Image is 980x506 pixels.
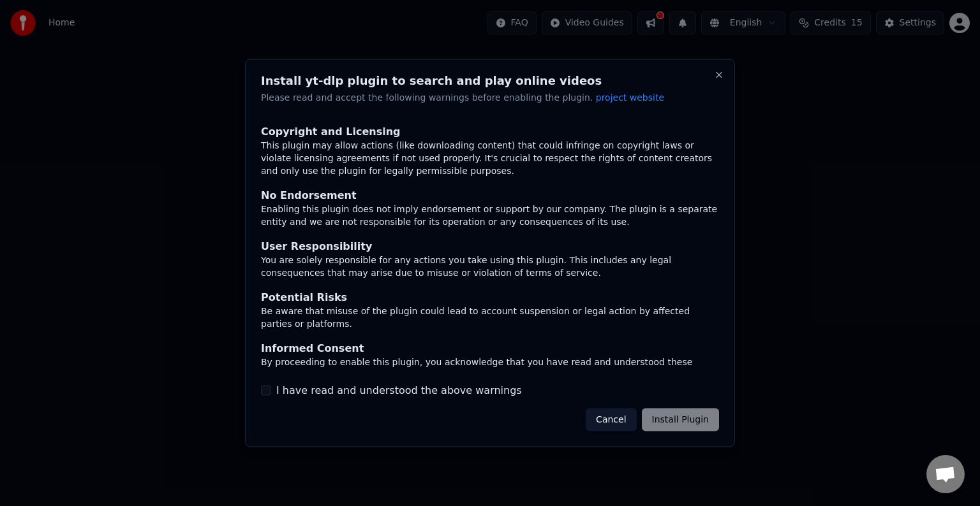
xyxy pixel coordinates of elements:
div: Be aware that misuse of the plugin could lead to account suspension or legal action by affected p... [261,305,719,330]
div: Potential Risks [261,289,719,305]
button: Cancel [586,408,636,431]
label: I have read and understood the above warnings [276,382,522,398]
div: No Endorsement [261,187,719,203]
div: Copyright and Licensing [261,124,719,139]
div: This plugin may allow actions (like downloading content) that could infringe on copyright laws or... [261,139,719,177]
div: User Responsibility [261,238,719,254]
div: By proceeding to enable this plugin, you acknowledge that you have read and understood these warn... [261,356,719,381]
div: Enabling this plugin does not imply endorsement or support by our company. The plugin is a separa... [261,203,719,228]
h2: Install yt-dlp plugin to search and play online videos [261,75,719,87]
p: Please read and accept the following warnings before enabling the plugin. [261,92,719,105]
div: Informed Consent [261,340,719,356]
div: You are solely responsible for any actions you take using this plugin. This includes any legal co... [261,254,719,279]
span: project website [596,92,664,103]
